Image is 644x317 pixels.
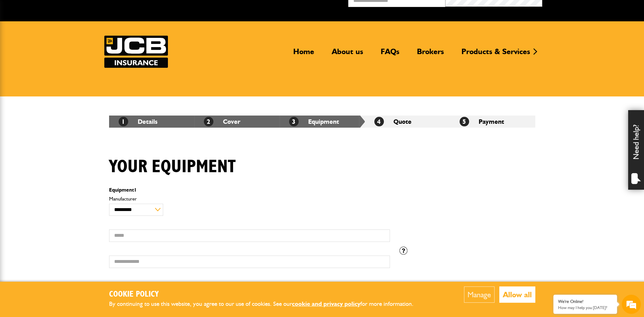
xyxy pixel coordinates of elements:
a: 2Cover [204,118,240,125]
textarea: Type your message and hit 'Enter' [8,115,116,191]
input: Enter your phone number [8,96,116,110]
div: We're Online! [558,299,612,304]
button: Manage [464,286,495,303]
span: 5 [460,117,469,126]
img: JCB Insurance Services logo [104,36,168,68]
img: d_20077148190_company_1631870298795_20077148190 [11,35,27,44]
span: 2 [204,117,213,126]
input: Enter your email address [8,78,116,92]
p: How may I help you today? [558,305,612,310]
em: Start Chat [87,196,115,205]
div: Chat with us now [33,36,107,44]
span: 4 [374,117,384,126]
a: Brokers [412,47,449,61]
div: Minimize live chat window [104,3,120,18]
span: 3 [289,117,299,126]
h2: Cookie Policy [109,290,424,299]
span: 1 [119,117,128,126]
a: cookie and privacy policy [292,300,360,307]
button: Allow all [499,286,535,303]
h1: Your equipment [109,156,236,178]
li: Quote [365,116,450,128]
li: Payment [450,116,535,128]
label: Manufacturer [109,196,390,201]
a: About us [327,47,368,61]
span: 1 [134,187,137,193]
p: By continuing to use this website, you agree to our use of cookies. See our for more information. [109,299,424,309]
a: Home [288,47,319,61]
a: 1Details [119,118,157,125]
a: JCB Insurance Services [104,36,168,68]
p: Equipment [109,187,390,193]
div: Need help? [628,110,644,190]
a: Products & Services [457,47,535,61]
input: Enter your last name [8,59,116,73]
a: FAQs [376,47,404,61]
li: Equipment [280,116,365,128]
